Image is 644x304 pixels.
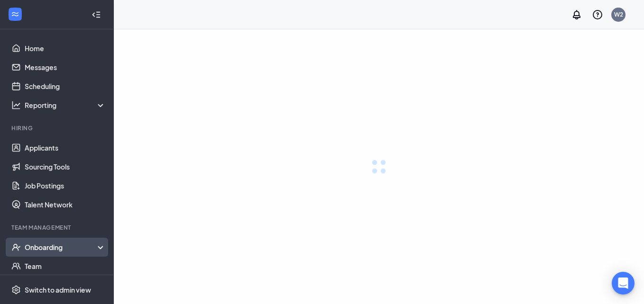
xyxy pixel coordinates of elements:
[25,242,106,252] div: Onboarding
[92,10,101,19] svg: Collapse
[25,257,106,276] a: Team
[612,272,635,295] div: Open Intercom Messenger
[25,77,106,96] a: Scheduling
[11,100,21,110] svg: Analysis
[11,242,21,252] svg: UserCheck
[25,39,106,58] a: Home
[11,124,104,132] div: Hiring
[11,285,21,295] svg: Settings
[25,138,106,157] a: Applicants
[25,176,106,195] a: Job Postings
[25,100,106,110] div: Reporting
[571,9,582,20] svg: Notifications
[25,157,106,176] a: Sourcing Tools
[614,10,623,18] div: W2
[10,9,20,19] svg: WorkstreamLogo
[25,195,106,214] a: Talent Network
[592,9,603,20] svg: QuestionInfo
[11,224,104,232] div: Team Management
[25,58,106,77] a: Messages
[25,285,91,295] div: Switch to admin view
